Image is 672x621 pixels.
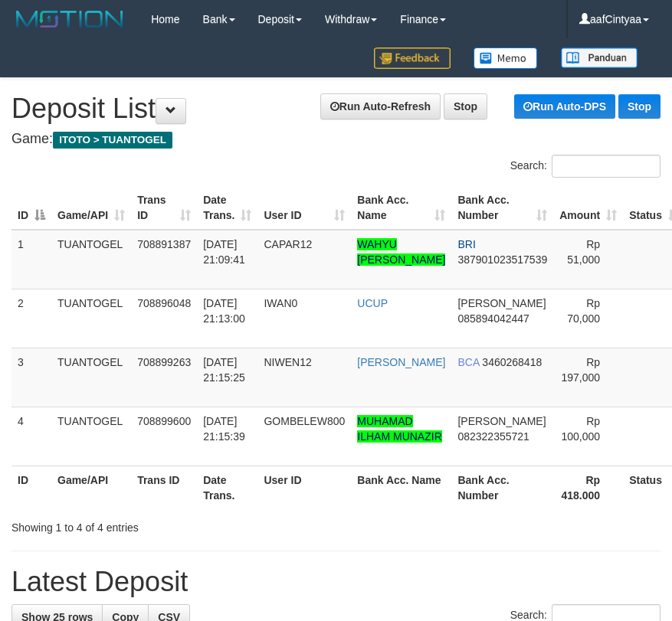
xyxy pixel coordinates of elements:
[320,93,441,119] a: Run Auto-Refresh
[11,514,268,535] div: Showing 1 to 4 of 4 entries
[351,186,451,230] th: Bank Acc. Name: activate to sort column ascending
[451,466,553,509] th: Bank Acc. Number
[11,230,51,289] td: 1
[203,415,245,443] span: [DATE] 21:15:39
[553,466,623,509] th: Rp 418.000
[11,407,51,466] td: 4
[11,132,661,147] h4: Game:
[257,186,351,230] th: User ID: activate to sort column ascending
[51,407,131,466] td: TUANTOGEL
[457,356,479,368] span: BCA
[131,466,197,509] th: Trans ID
[457,253,547,266] span: Copy 387901023517539 to clipboard
[137,415,191,427] span: 708899600
[451,186,553,230] th: Bank Acc. Number: activate to sort column ascending
[457,297,546,309] span: [PERSON_NAME]
[457,238,475,250] span: BRI
[51,348,131,407] td: TUANTOGEL
[11,466,51,509] th: ID
[567,238,600,266] span: Rp 51,000
[197,466,257,509] th: Date Trans.
[137,297,191,309] span: 708896048
[562,415,601,443] span: Rp 100,000
[11,348,51,407] td: 3
[553,186,623,230] th: Amount: activate to sort column ascending
[561,47,638,68] img: panduan.png
[357,297,388,309] a: UCUP
[264,415,345,427] span: GOMBELEW800
[618,94,661,119] a: Stop
[131,186,197,230] th: Trans ID: activate to sort column ascending
[11,289,51,348] td: 2
[264,238,312,250] span: CAPAR12
[257,466,351,509] th: User ID
[374,47,451,69] img: Feedback.jpg
[51,230,131,289] td: TUANTOGEL
[11,8,128,31] img: MOTION_logo.png
[357,415,441,443] a: MUHAMAD ILHAM MUNAZIR
[457,430,529,443] span: Copy 082322355721 to clipboard
[510,155,661,178] label: Search:
[457,312,529,325] span: Copy 085894042447 to clipboard
[51,289,131,348] td: TUANTOGEL
[197,186,257,230] th: Date Trans.: activate to sort column ascending
[444,93,487,119] a: Stop
[203,297,245,325] span: [DATE] 21:13:00
[482,356,542,368] span: Copy 3460268418 to clipboard
[11,93,661,124] h1: Deposit List
[264,297,297,309] span: IWAN0
[264,356,311,368] span: NIWEN12
[562,356,601,384] span: Rp 197,000
[474,47,538,69] img: Button%20Memo.svg
[514,94,615,119] a: Run Auto-DPS
[357,356,445,368] a: [PERSON_NAME]
[137,238,191,250] span: 708891387
[457,415,546,427] span: [PERSON_NAME]
[53,132,172,149] span: ITOTO > TUANTOGEL
[567,297,600,325] span: Rp 70,000
[51,466,131,509] th: Game/API
[203,238,245,266] span: [DATE] 21:09:41
[51,186,131,230] th: Game/API: activate to sort column ascending
[203,356,245,384] span: [DATE] 21:15:25
[137,356,191,368] span: 708899263
[11,186,51,230] th: ID: activate to sort column descending
[11,567,661,597] h1: Latest Deposit
[357,238,445,266] a: WAHYU [PERSON_NAME]
[552,155,661,178] input: Search:
[351,466,451,509] th: Bank Acc. Name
